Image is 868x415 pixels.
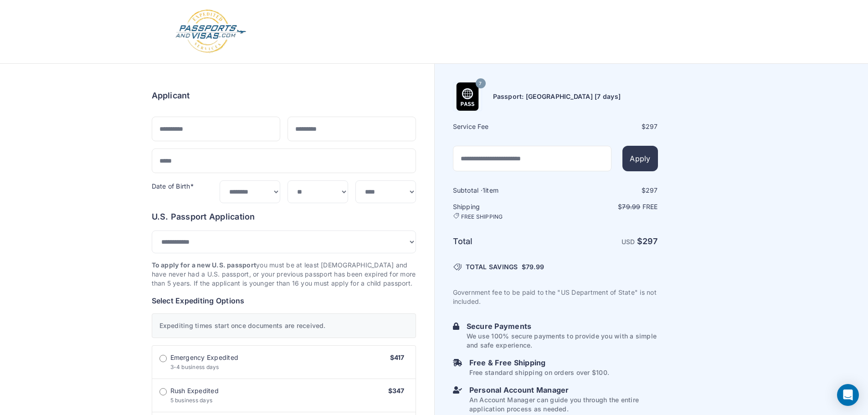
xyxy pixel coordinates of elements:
span: 297 [642,236,658,246]
p: We use 100% secure payments to provide you with a simple and safe experience. [467,332,658,350]
strong: $ [637,236,658,246]
p: $ [556,202,658,211]
span: Emergency Expedited [170,353,239,362]
h6: Shipping [453,202,555,220]
span: 297 [646,186,658,194]
p: Free standard shipping on orders over $100. [469,368,609,377]
span: TOTAL SAVINGS [466,262,518,272]
span: Rush Expedited [170,386,219,395]
span: FREE SHIPPING [461,213,503,220]
button: Apply [622,146,657,171]
span: $417 [390,354,405,361]
h6: Total [453,235,555,248]
div: Open Intercom Messenger [837,384,859,406]
span: Free [642,203,658,210]
p: Government fee to be paid to the "US Department of State" is not included. [453,288,658,306]
h6: Passport: [GEOGRAPHIC_DATA] [7 days] [493,92,621,101]
div: Expediting times start once documents are received. [152,313,416,338]
div: $ [556,186,658,195]
img: Product Name [453,82,482,111]
h6: Personal Account Manager [469,384,658,395]
div: $ [556,122,658,131]
p: you must be at least [DEMOGRAPHIC_DATA] and have never had a U.S. passport, or your previous pass... [152,261,416,288]
span: 79.99 [526,263,544,271]
h6: Free & Free Shipping [469,357,609,368]
h6: U.S. Passport Application [152,210,416,223]
span: 79.99 [622,203,640,210]
label: Date of Birth* [152,182,194,190]
span: 7 [479,78,482,90]
span: $ [522,262,544,272]
h6: Select Expediting Options [152,295,416,306]
span: USD [621,238,635,246]
p: An Account Manager can guide you through the entire application process as needed. [469,395,658,414]
span: 5 business days [170,397,213,404]
h6: Service Fee [453,122,555,131]
span: 1 [483,186,485,194]
strong: To apply for a new U.S. passport [152,261,257,269]
h6: Applicant [152,89,190,102]
span: $347 [388,387,405,395]
h6: Subtotal · item [453,186,555,195]
span: 3-4 business days [170,364,219,370]
img: Logo [175,9,247,54]
span: 297 [646,123,658,130]
h6: Secure Payments [467,321,658,332]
